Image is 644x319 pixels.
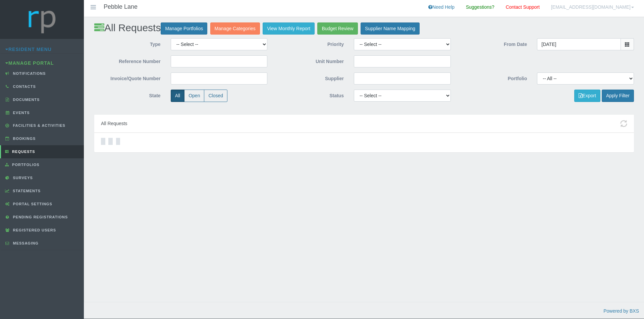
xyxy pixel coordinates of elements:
[11,71,46,75] span: Notifications
[5,47,52,52] a: Resident Menu
[317,22,358,35] a: Budget Review
[263,22,315,35] a: View Monthly Report
[89,90,166,100] label: State
[171,90,185,102] label: All
[574,90,600,102] button: Export
[204,90,227,102] label: Closed
[603,308,639,314] a: Powered by BXS
[11,98,40,102] span: Documents
[11,176,33,180] span: Surveys
[11,123,65,127] span: Facilities & Activities
[161,22,207,35] a: Manage Portfolios
[5,60,54,66] a: Manage Portal
[184,90,204,102] label: Open
[10,150,35,154] span: Requests
[272,38,349,48] label: Priority
[89,55,166,65] label: Reference Number
[94,22,634,35] h2: All Requests
[11,189,41,193] span: Statements
[108,138,113,145] div: Loading…
[210,22,260,35] a: Manage Categories
[456,38,532,48] label: From Date
[10,163,40,167] span: Portfolios
[11,137,36,141] span: Bookings
[89,72,166,83] label: Invoice/Quote Number
[456,72,532,83] label: Portfolio
[602,90,634,102] button: Apply Filter
[361,22,420,35] a: Supplier Name Mapping
[11,228,56,232] span: Registered Users
[11,241,39,245] span: Messaging
[89,38,166,48] label: Type
[11,111,30,115] span: Events
[272,72,349,83] label: Supplier
[94,115,634,133] div: All Requests
[272,90,349,100] label: Status
[11,202,52,206] span: Portal Settings
[104,4,138,10] h4: Pebble Lane
[11,85,36,89] span: Contacts
[272,55,349,65] label: Unit Number
[11,215,68,219] span: Pending Registrations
